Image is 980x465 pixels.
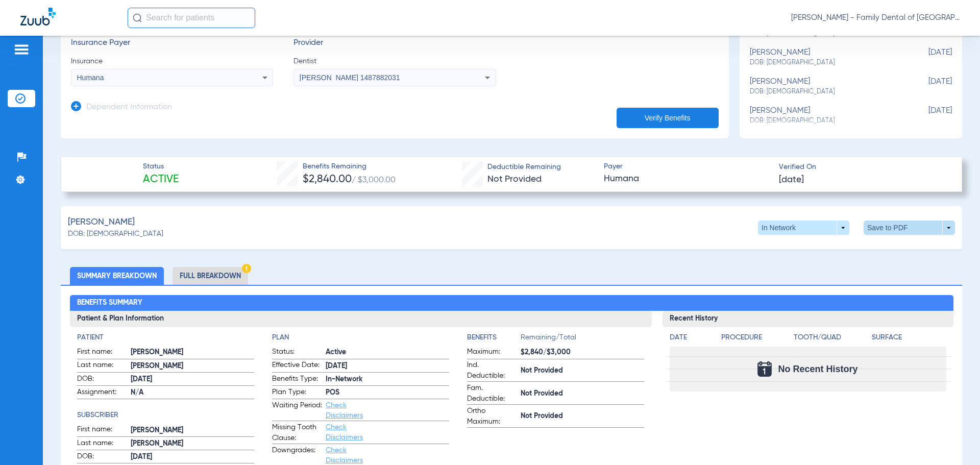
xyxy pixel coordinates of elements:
span: $2,840.00 [303,174,352,185]
img: Calendar [757,361,772,377]
span: Not Provided [521,365,644,376]
img: Hazard [242,264,251,273]
h4: Plan [272,332,449,343]
span: DOB: [DEMOGRAPHIC_DATA] [68,229,163,239]
img: hamburger-icon [13,43,30,56]
span: DOB: [DEMOGRAPHIC_DATA] [750,58,901,67]
span: Benefits Remaining [303,161,396,172]
span: / $3,000.00 [352,176,396,184]
span: First name: [77,424,127,436]
img: Search Icon [133,13,142,22]
div: [PERSON_NAME] [750,77,901,96]
span: First name: [77,347,127,359]
app-breakdown-title: Surface [872,332,946,347]
span: POS [326,387,449,398]
span: Status: [272,347,322,359]
span: Not Provided [487,175,542,184]
h2: Benefits Summary [70,295,953,311]
span: Status [143,161,179,172]
a: Check Disclaimers [326,402,363,419]
span: Humana [604,173,770,185]
span: [PERSON_NAME] [131,438,254,449]
span: [DATE] [326,361,449,372]
span: Maximum: [467,347,517,359]
span: [PERSON_NAME] [131,347,254,358]
span: [PERSON_NAME] 1487882031 [300,74,400,82]
app-breakdown-title: Benefits [467,332,521,347]
span: DOB: [77,451,127,463]
span: Last name: [77,438,127,450]
a: Check Disclaimers [326,447,363,464]
span: Ortho Maximum: [467,406,517,427]
span: Insurance [71,56,273,66]
h4: Patient [77,332,254,343]
img: Zuub Logo [20,8,56,26]
span: Fam. Deductible: [467,383,517,404]
span: [PERSON_NAME] [131,425,254,436]
span: N/A [131,387,254,398]
span: Dentist [293,56,496,66]
span: In-Network [326,374,449,385]
a: Check Disclaimers [326,424,363,441]
span: Missing Tooth Clause: [272,422,322,444]
span: DOB: [77,374,127,386]
button: In Network [758,221,849,235]
span: Effective Date: [272,360,322,372]
div: [PERSON_NAME] [750,48,901,67]
span: Last name: [77,360,127,372]
span: [DATE] [901,77,952,96]
span: Not Provided [521,411,644,422]
span: Remaining/Total [521,332,644,347]
span: [DATE] [901,48,952,67]
h3: Dependent Information [86,103,172,113]
app-breakdown-title: Tooth/Quad [794,332,868,347]
span: Active [143,173,179,187]
span: Assignment: [77,387,127,399]
span: [DATE] [131,374,254,385]
span: $2,840/$3,000 [521,347,644,358]
span: [DATE] [131,452,254,462]
h3: Recent History [663,311,953,327]
input: Search for patients [128,8,255,28]
span: Ind. Deductible: [467,360,517,381]
span: Humana [77,74,104,82]
span: [PERSON_NAME] - Family Dental of [GEOGRAPHIC_DATA] [791,13,960,23]
h3: Provider [293,38,496,48]
div: [PERSON_NAME] [750,106,901,125]
button: Verify Benefits [617,108,719,128]
h4: Tooth/Quad [794,332,868,343]
button: Save to PDF [864,221,955,235]
app-breakdown-title: Date [670,332,713,347]
span: [DATE] [901,106,952,125]
span: Waiting Period: [272,400,322,421]
h4: Procedure [721,332,791,343]
span: [PERSON_NAME] [68,216,135,229]
span: Not Provided [521,388,644,399]
li: Full Breakdown [173,267,248,285]
span: Benefits Type: [272,374,322,386]
h4: Subscriber [77,410,254,421]
span: [PERSON_NAME] [131,361,254,372]
app-breakdown-title: Procedure [721,332,791,347]
li: Summary Breakdown [70,267,164,285]
span: DOB: [DEMOGRAPHIC_DATA] [750,87,901,96]
h4: Benefits [467,332,521,343]
span: Deductible Remaining [487,162,561,173]
h4: Date [670,332,713,343]
h3: Insurance Payer [71,38,273,48]
span: Payer [604,161,770,172]
span: No Recent History [778,364,857,374]
span: DOB: [DEMOGRAPHIC_DATA] [750,116,901,126]
span: [DATE] [779,174,804,186]
span: Active [326,347,449,358]
span: Plan Type: [272,387,322,399]
h3: Patient & Plan Information [70,311,652,327]
span: Verified On [779,162,945,173]
h4: Surface [872,332,946,343]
